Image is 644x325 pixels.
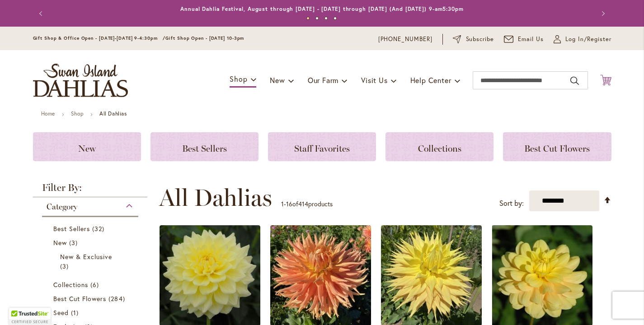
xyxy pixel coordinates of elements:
button: 4 of 4 [334,17,337,20]
span: 1 [71,308,81,317]
span: Log In/Register [565,35,611,44]
a: Seed [53,308,130,317]
a: New &amp; Exclusive [60,252,123,271]
button: 1 of 4 [306,17,310,20]
span: Best Cut Flowers [524,143,590,154]
a: Collections [53,280,130,289]
span: 32 [92,224,107,233]
span: Best Sellers [182,143,227,154]
a: Staff Favorites [268,132,376,161]
span: All Dahlias [159,184,272,211]
span: Help Center [410,75,451,85]
span: Best Sellers [53,224,90,233]
span: Best Cut Flowers [53,294,107,303]
span: Collections [418,143,461,154]
a: Collections [385,132,494,161]
p: - of products [281,197,333,211]
button: 2 of 4 [315,17,319,20]
span: 1 [281,200,284,208]
a: Shop [71,110,84,117]
a: Best Sellers [53,224,130,233]
label: Sort by: [499,195,524,212]
span: 3 [69,238,80,247]
a: Best Cut Flowers [53,294,130,303]
a: Best Sellers [150,132,259,161]
span: Category [47,202,77,212]
span: Gift Shop Open - [DATE] 10-3pm [165,35,244,41]
strong: All Dahlias [99,110,127,117]
iframe: Launch Accessibility Center [7,293,32,318]
span: 414 [298,200,308,208]
span: Collections [53,280,89,289]
button: 3 of 4 [324,17,328,20]
a: Home [41,110,55,117]
a: Best Cut Flowers [503,132,611,161]
span: Our Farm [308,75,338,85]
span: Email Us [518,35,544,44]
a: [PHONE_NUMBER] [378,35,433,44]
span: 3 [60,261,71,271]
a: store logo [33,64,128,97]
a: Subscribe [453,35,494,44]
span: 6 [90,280,101,289]
span: 284 [108,294,127,303]
span: New [270,75,285,85]
a: Email Us [504,35,544,44]
span: Staff Favorites [294,143,350,154]
a: Annual Dahlia Festival, August through [DATE] - [DATE] through [DATE] (And [DATE]) 9-am5:30pm [180,5,464,12]
span: Shop [230,74,247,84]
span: New [78,143,96,154]
span: 16 [286,200,292,208]
a: New [33,132,141,161]
a: New [53,238,130,247]
span: New [53,238,67,247]
strong: Filter By: [33,183,148,197]
span: Visit Us [361,75,387,85]
button: Previous [33,5,51,23]
button: Next [593,5,611,23]
span: Gift Shop & Office Open - [DATE]-[DATE] 9-4:30pm / [33,35,166,41]
span: Subscribe [466,35,494,44]
span: New & Exclusive [60,252,113,261]
span: Seed [53,308,69,317]
a: Log In/Register [554,35,611,44]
